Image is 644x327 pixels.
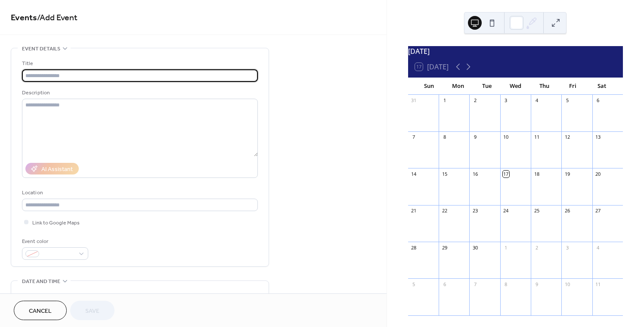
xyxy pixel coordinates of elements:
div: Title [22,59,256,68]
div: 12 [564,134,570,140]
div: 20 [595,171,601,177]
div: 3 [564,244,570,251]
div: 4 [595,244,601,251]
div: 25 [533,208,540,214]
div: End date [144,292,168,301]
div: 11 [533,134,540,140]
div: 30 [472,244,478,251]
div: 5 [564,97,570,104]
div: 19 [564,171,570,177]
div: 4 [533,97,540,104]
div: 3 [503,97,509,104]
div: 31 [411,97,417,104]
a: Events [11,9,37,26]
span: Cancel [29,307,52,316]
span: Link to Google Maps [32,218,80,227]
div: 21 [411,208,417,214]
div: 14 [411,171,417,177]
div: 24 [503,208,509,214]
span: Event details [22,44,60,53]
div: [DATE] [408,46,623,56]
div: 6 [441,281,448,287]
div: 27 [595,208,601,214]
div: 10 [564,281,570,287]
div: Sat [587,78,616,95]
div: 13 [595,134,601,140]
div: 1 [503,244,509,251]
div: 1 [441,97,448,104]
div: 2 [533,244,540,251]
div: 22 [441,208,448,214]
div: Mon [443,78,472,95]
div: Start date [22,292,49,301]
div: 10 [503,134,509,140]
div: 11 [595,281,601,287]
div: Fri [558,78,587,95]
div: 9 [533,281,540,287]
div: 7 [411,134,417,140]
div: 18 [533,171,540,177]
div: 9 [472,134,478,140]
div: 2 [472,97,478,104]
div: 23 [472,208,478,214]
span: / Add Event [37,9,77,26]
div: 29 [441,244,448,251]
div: 6 [595,97,601,104]
button: Cancel [14,301,67,320]
div: Event color [22,237,87,246]
div: 8 [503,281,509,287]
div: Thu [530,78,559,95]
div: Description [22,88,256,97]
div: 15 [441,171,448,177]
div: 17 [503,171,509,177]
div: Sun [415,78,444,95]
div: 16 [472,171,478,177]
div: Location [22,188,256,197]
div: 26 [564,208,570,214]
div: Wed [501,78,530,95]
div: 28 [411,244,417,251]
div: Tue [472,78,501,95]
div: 8 [441,134,448,140]
div: 5 [411,281,417,287]
div: 7 [472,281,478,287]
span: Date and time [22,277,60,286]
